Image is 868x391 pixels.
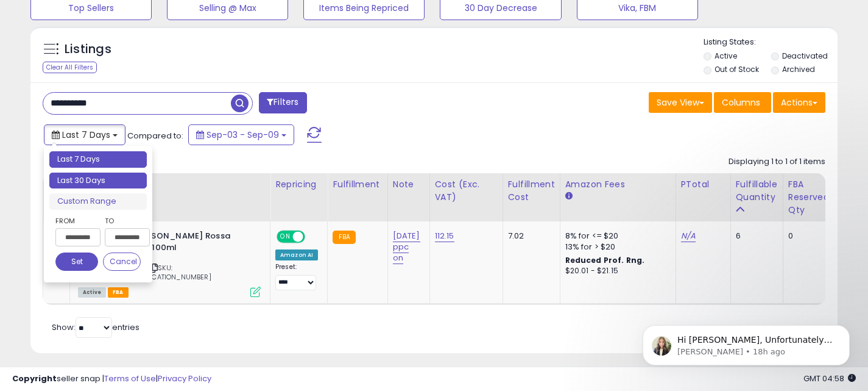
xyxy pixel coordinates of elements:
div: Cost (Exc. VAT) [435,178,498,204]
a: Terms of Use [104,373,156,384]
button: Save View [649,92,712,113]
li: Custom Range [49,193,147,210]
span: OFF [303,232,323,242]
div: seller snap | | [12,373,211,385]
span: Sep-03 - Sep-09 [206,129,279,141]
small: FBA [333,231,355,244]
button: Columns [714,92,771,113]
div: PTotal [681,178,725,191]
label: From [55,215,98,227]
div: Amazon AI [275,249,318,260]
li: Last 7 Days [49,151,147,168]
a: 112.15 [435,230,454,242]
button: Filters [259,92,306,113]
div: Title [75,178,265,191]
div: ASIN: [78,231,261,296]
h5: Listings [65,41,111,58]
button: Sep-03 - Sep-09 [188,124,294,145]
div: Amazon Fees [565,178,671,191]
label: Deactivated [782,51,828,61]
div: 13% for > $20 [565,242,666,253]
span: FBA [108,287,129,298]
div: Note [393,178,425,191]
label: Archived [782,64,815,74]
span: Columns [722,96,760,109]
label: Active [715,51,737,61]
label: To [105,215,141,227]
a: Privacy Policy [158,373,211,384]
div: 7.02 [508,231,551,242]
a: [DATE] ppc on [393,230,420,264]
div: Repricing [275,178,322,191]
div: Preset: [275,263,318,290]
b: Prada [PERSON_NAME] Rossa Ocean EDT 100ml [105,231,253,256]
span: Compared to: [127,130,183,142]
button: Actions [773,92,825,113]
div: Fulfillable Quantity [736,178,778,204]
div: FBA Reserved Qty [788,178,829,217]
a: N/A [681,230,696,242]
div: $20.01 - $21.15 [565,266,666,276]
button: Last 7 Days [44,124,125,145]
span: All listings currently available for purchase on Amazon [78,287,106,298]
span: Show: entries [52,321,139,333]
strong: Copyright [12,373,57,384]
button: Cancel [103,253,141,271]
iframe: Intercom notifications message [624,300,868,385]
li: Last 30 Days [49,173,147,189]
button: Set [55,253,98,271]
div: Fulfillment Cost [508,178,555,204]
div: 6 [736,231,774,242]
div: Fulfillment [333,178,382,191]
th: CSV column name: cust_attr_1_PTotal [676,173,730,221]
span: Last 7 Days [62,129,110,141]
div: 8% for <= $20 [565,231,666,242]
small: Amazon Fees. [565,191,573,202]
div: Displaying 1 to 1 of 1 items [729,156,825,168]
div: 0 [788,231,825,242]
b: Reduced Prof. Rng. [565,255,645,265]
p: Listing States: [704,37,838,48]
span: ON [278,232,293,242]
label: Out of Stock [715,64,759,74]
div: Clear All Filters [43,62,97,73]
